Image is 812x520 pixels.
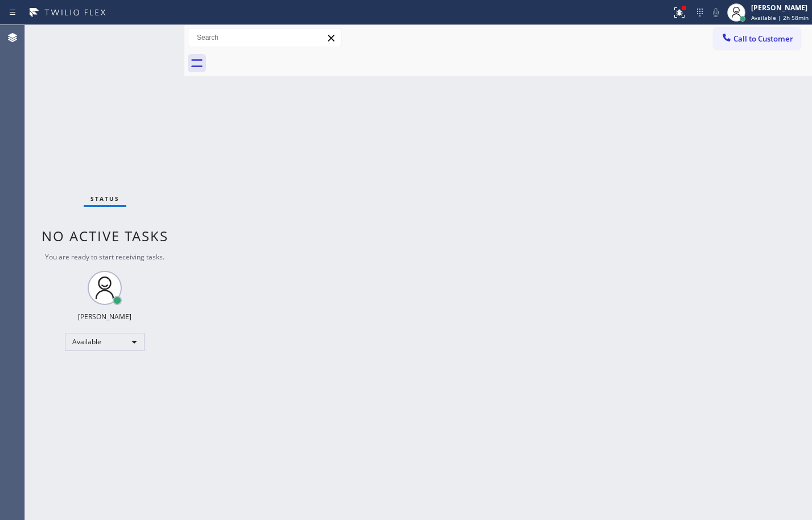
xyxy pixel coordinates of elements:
div: Available [65,333,145,351]
button: Mute [708,5,724,20]
input: Search [188,28,341,47]
span: Call to Customer [733,34,793,44]
div: [PERSON_NAME] [78,312,131,321]
div: [PERSON_NAME] [751,3,809,13]
button: Call to Customer [714,28,801,49]
span: Available | 2h 58min [751,14,809,22]
span: Status [90,195,119,203]
span: You are ready to start receiving tasks. [45,252,164,262]
span: No active tasks [42,226,168,245]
